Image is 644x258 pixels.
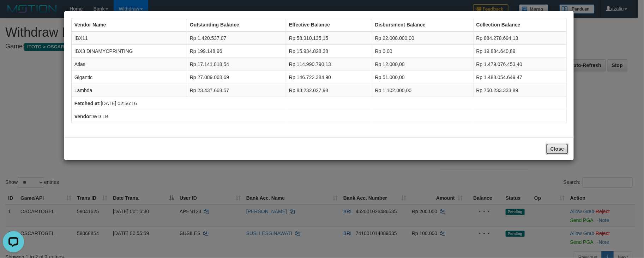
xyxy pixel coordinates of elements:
td: Rp 1.102.000,00 [372,84,473,97]
b: Vendor: [74,114,93,119]
th: Vendor Name [71,18,187,32]
td: Rp 1.488.054.649,47 [473,71,567,84]
td: Rp 114.990.790,13 [286,58,372,71]
td: Rp 199.148,96 [187,45,286,58]
td: Rp 83.232.027,98 [286,84,372,97]
td: Rp 146.722.384,90 [286,71,372,84]
td: WD LB [71,110,566,123]
th: Outstanding Balance [187,18,286,32]
th: Disbursment Balance [372,18,473,32]
td: Rp 22.008.000,00 [372,31,473,45]
td: Rp 23.437.668,57 [187,84,286,97]
td: Rp 17.141.818,54 [187,58,286,71]
td: IBX11 [71,31,187,45]
td: Rp 27.089.068,69 [187,71,286,84]
td: Lambda [71,84,187,97]
button: Open LiveChat chat widget [3,3,24,24]
td: Rp 19.884.640,89 [473,45,567,58]
td: Rp 0,00 [372,45,473,58]
td: Rp 884.278.694,13 [473,31,567,45]
td: Rp 58.310.135,15 [286,31,372,45]
td: Rp 1.479.076.453,40 [473,58,567,71]
td: Atlas [71,58,187,71]
button: Close [546,143,568,155]
td: Rp 51.000,00 [372,71,473,84]
td: Gigantic [71,71,187,84]
td: Rp 750.233.333,89 [473,84,567,97]
b: Fetched at: [74,101,101,106]
th: Collection Balance [473,18,567,32]
td: Rp 12.000,00 [372,58,473,71]
th: Effective Balance [286,18,372,32]
td: Rp 1.420.537,07 [187,31,286,45]
td: Rp 15.934.828,38 [286,45,372,58]
td: IBX3 DINAMYCPRINTING [71,45,187,58]
td: [DATE] 02:56:16 [71,97,566,110]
